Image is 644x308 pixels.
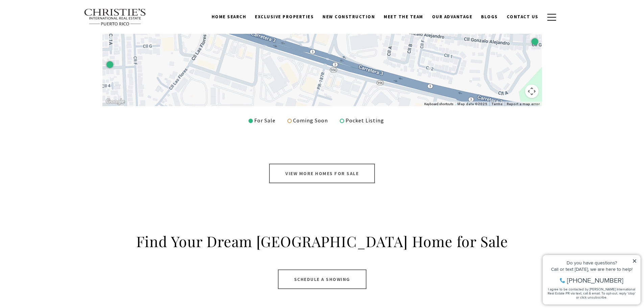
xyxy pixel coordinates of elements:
[28,32,84,39] span: [PHONE_NUMBER]
[7,15,98,20] div: Do you have questions?
[207,10,251,23] a: Home Search
[432,14,473,20] span: Our Advantage
[8,42,96,54] span: I agree to be contacted by [PERSON_NAME] International Real Estate PR via text, call & email. To ...
[492,102,503,106] a: Terms (opens in new tab)
[104,97,126,106] a: Open this area in Google Maps (opens a new window)
[84,8,147,26] img: Christie's International Real Estate text transparent background
[424,102,453,106] button: Keyboard shortcuts
[340,116,384,125] div: Pocket Listing
[525,85,539,98] button: Map camera controls
[481,14,498,20] span: Blogs
[7,22,98,26] div: Call or text [DATE], we are here to help!
[248,116,276,125] div: For Sale
[323,14,375,20] span: New Construction
[287,116,328,125] div: Coming Soon
[507,102,540,106] a: Report a map error
[251,10,318,23] a: Exclusive Properties
[255,14,314,20] span: Exclusive Properties
[269,164,375,183] a: View More Homes for Sale
[457,102,487,106] span: Map data ©2025
[477,10,502,23] a: Blogs
[318,10,379,23] a: New Construction
[428,10,477,23] a: Our Advantage
[104,97,126,106] img: Google
[379,10,428,23] a: Meet the Team
[136,232,508,251] p: Find Your Dream [GEOGRAPHIC_DATA] Home for Sale
[278,269,366,289] a: Schedule a Showing
[507,14,539,20] span: Contact Us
